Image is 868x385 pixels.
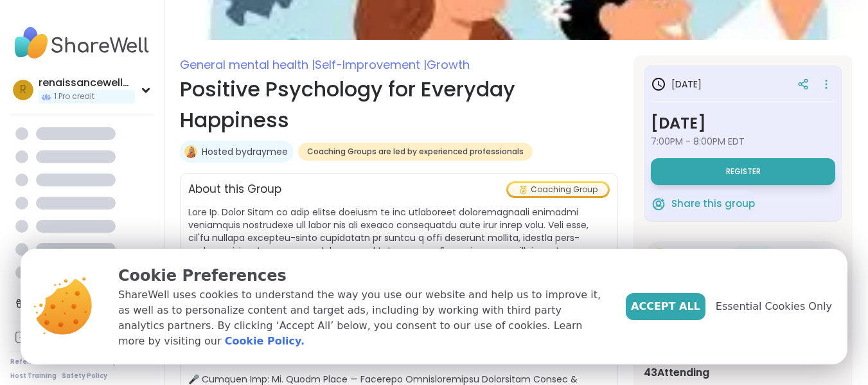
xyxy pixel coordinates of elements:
[631,299,700,314] span: Accept All
[651,158,835,185] button: Register
[118,287,605,349] p: ShareWell uses cookies to understand the way you use our website and help us to improve it, as we...
[427,57,470,73] span: Growth
[118,264,605,287] p: Cookie Preferences
[10,372,57,381] a: Host Training
[54,91,94,102] span: 1 Pro credit
[180,74,618,136] h1: Positive Psychology for Everyday Happiness
[180,57,315,73] span: General mental health |
[651,135,835,148] span: 7:00PM - 8:00PM EDT
[651,196,666,211] img: ShareWell Logomark
[20,82,26,98] span: r
[315,57,427,73] span: Self-Improvement |
[716,299,832,314] span: Essential Cookies Only
[39,76,135,90] div: renaissancewellnessandhe
[726,166,761,177] span: Register
[62,372,107,381] a: Safety Policy
[188,181,281,198] h2: About this Group
[649,248,669,269] img: draymee
[644,365,709,381] span: 43 Attending
[202,145,288,158] a: Hosted bydraymee
[644,241,842,276] a: draymeedraymeeNew PeerNew PeerStar HostStar Host
[651,112,835,135] h3: [DATE]
[508,183,608,196] div: Coaching Group
[10,21,154,66] img: ShareWell Nav Logo
[184,145,197,158] img: draymee
[651,190,755,217] button: Share this group
[307,147,524,157] span: Coaching Groups are led by experienced professionals
[225,334,305,349] a: Cookie Policy.
[671,197,755,211] span: Share this group
[626,293,705,320] button: Accept All
[651,76,702,92] h3: [DATE]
